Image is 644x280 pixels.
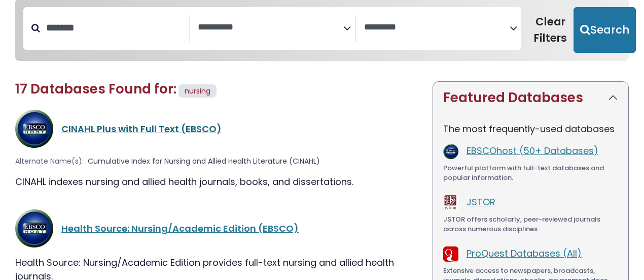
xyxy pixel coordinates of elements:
a: EBSCOhost (50+ Databases) [467,144,598,157]
div: JSTOR offers scholarly, peer-reviewed journals across numerous disciplines. [443,214,618,234]
a: ProQuest Databases (All) [467,247,582,260]
span: nursing [185,86,210,96]
button: Clear Filters [527,7,574,53]
a: CINAHL Plus with Full Text (EBSCO) [61,122,222,135]
input: Search database by title or keyword [40,19,189,36]
p: The most frequently-used databases [443,122,618,136]
span: 17 Databases Found for: [15,80,176,98]
span: Cumulative Index for Nursing and Allied Health Literature (CINAHL) [88,156,320,167]
span: Alternate Name(s): [15,156,84,167]
textarea: Search [364,22,510,33]
a: Health Source: Nursing/Academic Edition (EBSCO) [61,222,299,235]
div: CINAHL indexes nursing and allied health journals, books, and dissertations. [15,175,420,189]
a: JSTOR [467,196,495,208]
button: Featured Databases [433,82,628,114]
button: Submit for Search Results [574,7,636,53]
textarea: Search [198,22,343,33]
div: Powerful platform with full-text databases and popular information. [443,163,618,183]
